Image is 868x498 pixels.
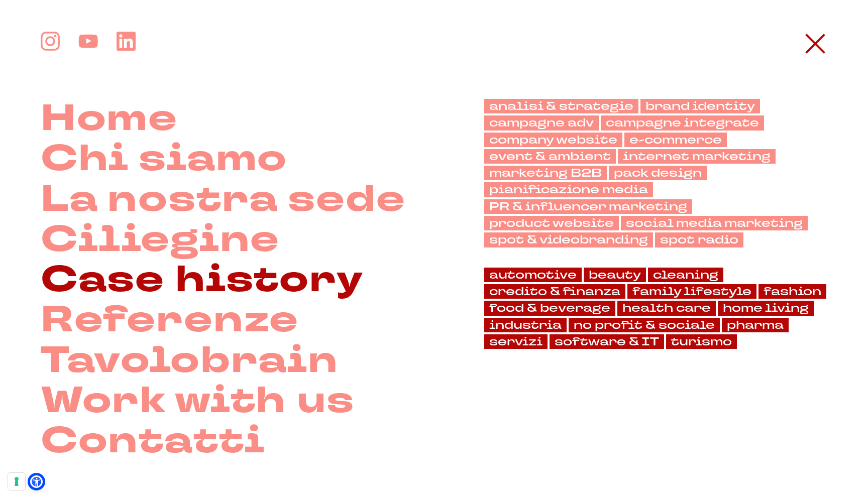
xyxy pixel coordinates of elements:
[484,318,567,332] a: industria
[666,334,737,349] a: turismo
[484,334,548,349] a: servizi
[484,301,615,315] a: food & beverage
[484,133,622,147] a: company website
[584,268,646,282] a: beauty
[484,284,625,299] a: credito & finanza
[550,334,664,349] a: software & IT
[484,115,599,130] a: campagne adv
[722,318,789,332] a: pharma
[8,473,25,490] button: Le tue preferenze relative al consenso per le tecnologie di tracciamento
[655,232,743,247] a: spot radio
[648,268,723,282] a: cleaning
[609,166,707,180] a: pack design
[41,381,355,421] a: Work with us
[758,284,826,299] a: fashion
[484,268,582,282] a: automotive
[601,115,764,130] a: campagne integrate
[640,99,760,113] a: brand identity
[569,318,720,332] a: no profit & sociale
[41,421,265,461] a: Contatti
[618,149,776,164] a: internet marketing
[484,99,638,113] a: analisi & strategie
[484,232,653,247] a: spot & videobranding
[621,216,808,230] a: social media marketing
[484,149,616,164] a: event & ambient
[41,341,339,381] a: Tavolobrain
[484,166,607,180] a: marketing B2B
[41,99,178,139] a: Home
[484,182,653,197] a: pianificazione media
[627,284,756,299] a: family lifestyle
[41,260,364,300] a: Case history
[617,301,716,315] a: health care
[41,220,280,260] a: Ciliegine
[718,301,814,315] a: home living
[30,475,43,488] a: Open Accessibility Menu
[484,199,692,214] a: PR & influencer marketing
[484,216,619,230] a: product website
[624,133,727,147] a: e-commerce
[41,180,406,220] a: La nostra sede
[41,300,299,340] a: Referenze
[41,139,287,179] a: Chi siamo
